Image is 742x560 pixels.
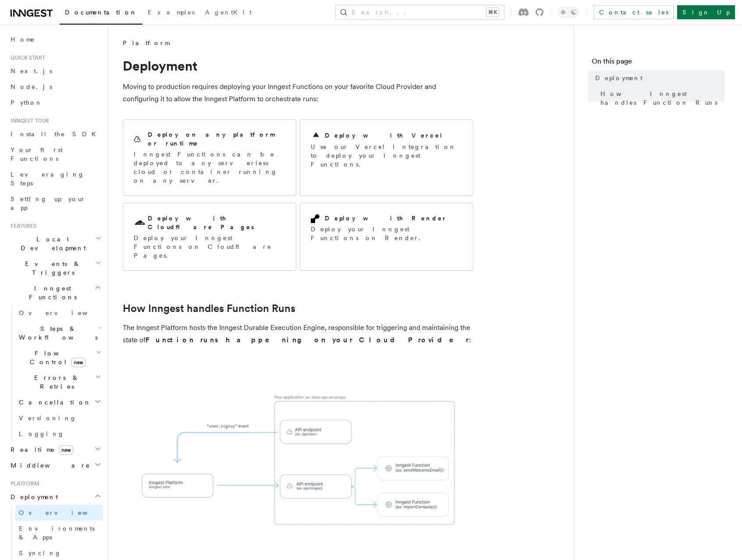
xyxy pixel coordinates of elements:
a: Node.js [7,79,103,95]
span: Cancellation [15,398,91,407]
a: Setting up your app [7,191,103,216]
a: Deploy with Cloudflare PagesDeploy your Inngest Functions on Cloudflare Pages. [123,203,296,271]
span: Install the SDK [11,131,101,138]
a: Deployment [592,70,724,86]
button: Realtimenew [7,442,103,457]
span: Deployment [595,74,643,82]
a: AgentKit [200,3,257,24]
span: Overview [19,509,109,516]
a: Deploy with VercelUse our Vercel Integration to deploy your Inngest Functions. [300,119,473,196]
span: Node.js [11,83,52,90]
a: Documentation [60,3,142,25]
span: Overview [19,309,109,316]
span: Leveraging Steps [11,171,85,187]
a: Home [7,32,103,47]
button: Search...⌘K [336,5,504,19]
p: Use our Vercel Integration to deploy your Inngest Functions. [311,142,462,169]
span: Next.js [11,67,52,74]
button: Events & Triggers [7,256,103,280]
h1: Deployment [123,58,473,74]
span: Events & Triggers [7,259,96,277]
a: Environments & Apps [15,521,103,545]
span: new [71,358,85,367]
p: Deploy your Inngest Functions on Cloudflare Pages. [134,234,285,260]
a: Your first Functions [7,142,103,167]
a: How Inngest handles Function Runs [597,86,724,110]
h4: On this page [592,56,724,70]
span: Examples [148,9,195,16]
span: AgentKit [205,9,252,16]
a: Next.js [7,63,103,79]
span: Deployment [7,493,58,501]
span: Python [11,99,43,106]
p: The Inngest Platform hosts the Inngest Durable Execution Engine, responsible for triggering and m... [123,322,473,346]
button: Inngest Functions [7,280,103,305]
button: Steps & Workflows [15,321,103,345]
a: Deploy with RenderDeploy your Inngest Functions on Render. [300,203,473,271]
p: Deploy your Inngest Functions on Render. [311,225,462,242]
img: The Inngest Platform communicates with your deployed Inngest Functions by sending requests to you... [123,369,473,552]
span: Inngest tour [7,117,49,124]
a: Examples [142,3,200,24]
strong: Function runs happening on your Cloud Provider [146,336,469,344]
span: Versioning [19,415,77,422]
span: Errors & Retries [15,373,95,391]
button: Flow Controlnew [15,345,103,370]
span: Local Development [7,235,96,252]
span: Features [7,223,36,230]
span: Middleware [7,461,90,470]
span: Quick start [7,54,45,61]
div: Inngest Functions [7,305,103,442]
button: Errors & Retries [15,370,103,394]
p: Inngest Functions can be deployed to any serverless cloud or container running on any server. [134,150,285,185]
button: Local Development [7,231,103,256]
a: How Inngest handles Function Runs [123,302,295,315]
h2: Deploy with Cloudflare Pages [148,214,285,231]
h2: Deploy on any platform or runtime [148,130,285,148]
span: Environments & Apps [19,525,95,541]
button: Deployment [7,489,103,505]
button: Cancellation [15,394,103,410]
span: Realtime [7,445,73,454]
h2: Deploy with Vercel [325,131,443,140]
span: Your first Functions [11,146,63,162]
a: Overview [15,305,103,321]
span: How Inngest handles Function Runs [600,89,724,107]
a: Deploy on any platform or runtimeInngest Functions can be deployed to any serverless cloud or con... [123,119,296,196]
a: Versioning [15,410,103,426]
span: Flow Control [15,349,96,366]
span: Steps & Workflows [15,324,98,342]
span: Inngest Functions [7,284,95,301]
span: new [59,445,73,455]
span: Platform [123,39,169,47]
a: Logging [15,426,103,442]
p: Moving to production requires deploying your Inngest Functions on your favorite Cloud Provider an... [123,81,473,105]
a: Leveraging Steps [7,167,103,191]
a: Python [7,95,103,110]
kbd: ⌘K [486,8,499,17]
span: Documentation [65,9,137,16]
a: Overview [15,505,103,521]
a: Sign Up [677,5,735,19]
span: Logging [19,430,64,437]
h2: Deploy with Render [325,214,447,223]
span: Platform [7,480,39,487]
a: Contact sales [593,5,674,19]
span: Syncing [19,549,61,556]
svg: Cloudflare [134,217,146,229]
span: Home [11,35,35,44]
a: Install the SDK [7,126,103,142]
span: Setting up your app [11,195,86,211]
button: Toggle dark mode [558,7,579,18]
button: Middleware [7,457,103,473]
